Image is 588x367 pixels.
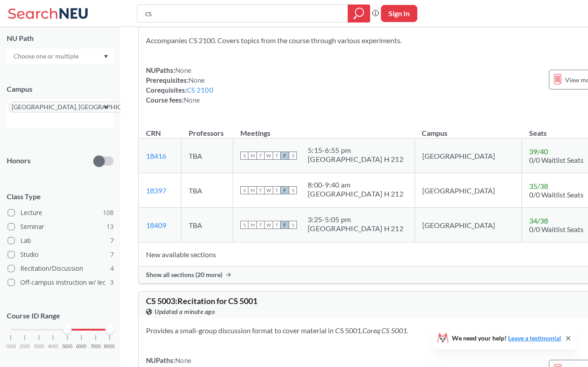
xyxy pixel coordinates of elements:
[76,344,87,349] span: 6000
[7,156,31,166] p: Honors
[240,186,248,194] span: S
[281,221,289,229] span: F
[7,33,114,43] div: NU Path
[146,152,166,160] a: 18416
[529,216,548,225] span: 34 / 38
[265,152,273,160] span: W
[146,221,166,229] a: 18409
[144,6,341,21] input: Class, professor, course number, "phrase"
[110,264,114,273] span: 4
[256,186,265,194] span: T
[256,221,265,229] span: T
[415,119,522,139] th: Campus
[181,173,233,208] td: TBA
[281,186,289,194] span: F
[181,119,233,139] th: Professors
[248,152,256,160] span: M
[146,128,161,138] div: CRN
[273,221,281,229] span: T
[146,296,257,306] span: CS 5003 : Recitation for CS 5001
[8,263,114,274] label: Recitation/Discussion
[248,186,256,194] span: M
[146,271,222,279] span: Show all sections (20 more)
[187,86,213,94] a: CS 2100
[90,344,101,349] span: 7000
[175,356,191,364] span: None
[289,152,297,160] span: S
[8,207,114,219] label: Lecture
[233,119,415,139] th: Meetings
[308,189,403,198] div: [GEOGRAPHIC_DATA] H 212
[7,99,114,128] div: [GEOGRAPHIC_DATA], [GEOGRAPHIC_DATA]X to remove pillDropdown arrow
[181,208,233,242] td: TBA
[110,250,114,260] span: 7
[281,152,289,160] span: F
[415,139,522,173] td: [GEOGRAPHIC_DATA]
[240,152,248,160] span: S
[308,155,403,164] div: [GEOGRAPHIC_DATA] H 212
[508,334,561,342] a: Leave a testimonial
[175,66,191,74] span: None
[354,7,364,20] svg: magnifying glass
[348,4,370,22] div: magnifying glass
[9,102,152,112] span: [GEOGRAPHIC_DATA], [GEOGRAPHIC_DATA]X to remove pill
[529,182,548,190] span: 35 / 38
[289,221,297,229] span: S
[289,186,297,194] span: S
[381,5,417,22] button: Sign In
[146,186,166,195] a: 18397
[7,49,114,64] div: Dropdown arrow
[110,236,114,246] span: 7
[265,221,273,229] span: W
[7,192,114,201] span: Class Type
[5,344,16,349] span: 1000
[19,344,30,349] span: 2000
[308,215,403,224] div: 3:25 - 5:05 pm
[8,277,114,288] label: Off-campus instruction w/ lec
[184,96,200,104] span: None
[308,146,403,155] div: 5:15 - 6:55 pm
[415,173,522,208] td: [GEOGRAPHIC_DATA]
[240,221,248,229] span: S
[529,156,584,164] span: 0/0 Waitlist Seats
[103,208,114,218] span: 108
[8,221,114,233] label: Seminar
[529,225,584,233] span: 0/0 Waitlist Seats
[273,152,281,160] span: T
[104,55,108,58] svg: Dropdown arrow
[181,139,233,173] td: TBA
[256,152,265,160] span: T
[155,307,215,317] span: Updated a minute ago
[8,249,114,260] label: Studio
[308,224,403,233] div: [GEOGRAPHIC_DATA] H 212
[110,277,114,287] span: 3
[308,180,403,189] div: 8:00 - 9:40 am
[529,190,584,199] span: 0/0 Waitlist Seats
[9,51,84,62] input: Choose one or multiple
[363,326,408,335] i: Coreq CS 5001.
[8,235,114,246] label: Lab
[34,344,44,349] span: 3000
[48,344,58,349] span: 4000
[104,106,108,109] svg: Dropdown arrow
[7,311,114,321] p: Course ID Range
[273,186,281,194] span: T
[104,344,115,349] span: 8000
[452,335,561,341] span: We need your help!
[248,221,256,229] span: M
[529,147,548,156] span: 39 / 40
[265,186,273,194] span: W
[7,84,114,94] div: Campus
[62,344,73,349] span: 5000
[106,222,114,232] span: 13
[415,208,522,242] td: [GEOGRAPHIC_DATA]
[189,76,205,84] span: None
[146,65,213,105] div: NUPaths: Prerequisites: Corequisites: Course fees:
